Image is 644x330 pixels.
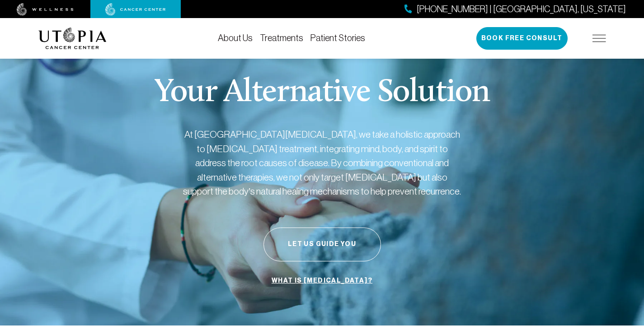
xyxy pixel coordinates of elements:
[310,33,365,43] a: Patient Stories
[17,3,74,16] img: wellness
[105,3,166,16] img: cancer center
[38,28,107,49] img: logo
[154,77,490,109] p: Your Alternative Solution
[260,33,303,43] a: Treatments
[218,33,253,43] a: About Us
[263,228,381,261] button: Let Us Guide You
[269,272,375,289] a: What is [MEDICAL_DATA]?
[476,27,568,50] button: Book Free Consult
[417,3,626,16] span: [PHONE_NUMBER] | [GEOGRAPHIC_DATA], [US_STATE]
[404,3,626,16] a: [PHONE_NUMBER] | [GEOGRAPHIC_DATA], [US_STATE]
[592,35,606,42] img: icon-hamburger
[182,127,462,199] p: At [GEOGRAPHIC_DATA][MEDICAL_DATA], we take a holistic approach to [MEDICAL_DATA] treatment, inte...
